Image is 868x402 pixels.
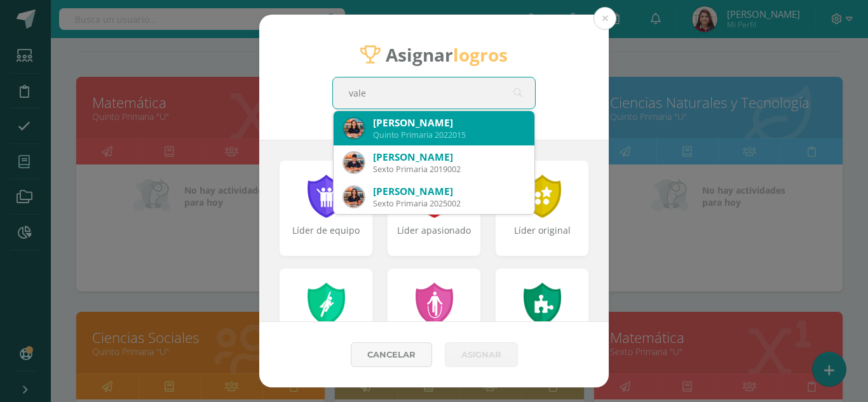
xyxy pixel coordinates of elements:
[497,224,587,250] div: Líder original
[389,224,479,250] div: Líder apasionado
[453,43,508,67] strong: logros
[373,164,524,175] div: Sexto Primaria 2019002
[373,151,524,164] div: [PERSON_NAME]
[351,342,432,367] a: Cancelar
[344,118,364,138] img: a2fff9e98c26315def6c8b7d4b31aef4.png
[445,342,518,367] button: Asignar
[593,7,616,30] button: Close (Esc)
[373,198,524,209] div: Sexto Primaria 2025002
[333,77,535,109] input: Busca un estudiante aquí...
[373,116,524,130] div: [PERSON_NAME]
[373,185,524,198] div: [PERSON_NAME]
[281,224,371,250] div: Líder de equipo
[386,43,508,67] span: Asignar
[344,152,364,173] img: 29099325648fe4a0e4f11228af93af4a.png
[344,187,364,207] img: f5c04c1f791a98eaa22ba2c1e61956ed.png
[373,130,524,140] div: Quinto Primaria 2022015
